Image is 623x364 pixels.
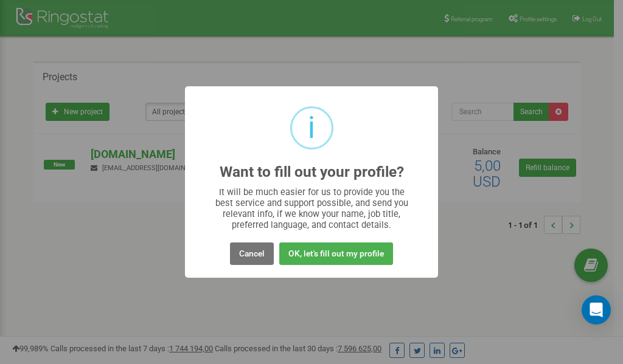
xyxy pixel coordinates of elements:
[209,187,414,230] div: It will be much easier for us to provide you the best service and support possible, and send you ...
[230,242,274,265] button: Cancel
[279,242,393,265] button: OK, let's fill out my profile
[220,164,404,180] h2: Want to fill out your profile?
[308,108,315,148] div: i
[582,295,611,325] div: Open Intercom Messenger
